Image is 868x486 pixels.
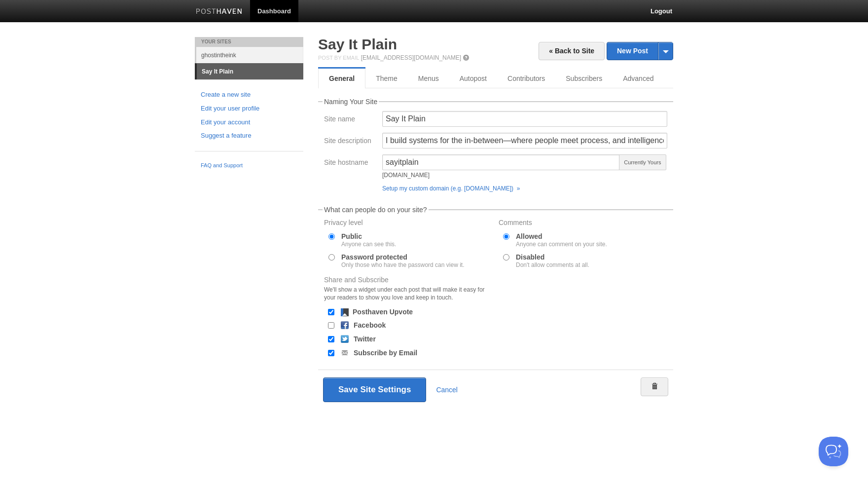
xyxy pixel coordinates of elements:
div: Don't allow comments at all. [516,262,589,268]
img: Posthaven-bar [196,8,243,16]
a: Edit your user profile [201,104,297,114]
a: Autopost [449,69,497,88]
label: Site hostname [324,159,376,168]
img: facebook.png [341,321,349,329]
label: Disabled [516,254,589,268]
label: Comments [499,219,667,228]
a: Menus [408,69,449,88]
button: Save Site Settings [323,377,426,402]
li: Your Sites [195,37,303,47]
label: Posthaven Upvote [353,308,413,315]
label: Site description [324,137,376,147]
label: Password protected [341,254,464,268]
iframe: Help Scout Beacon - Open [819,437,848,466]
a: Cancel [436,386,458,394]
div: [DOMAIN_NAME] [382,172,620,178]
label: Twitter [354,336,376,342]
label: Public [341,233,396,247]
a: « Back to Site [539,42,605,60]
span: Currently Yours [619,154,666,170]
a: Edit your account [201,117,297,128]
a: Theme [365,69,408,88]
label: Privacy level [324,219,493,228]
a: Setup my custom domain (e.g. [DOMAIN_NAME]) » [382,185,520,192]
div: Only those who have the password can view it. [341,262,464,268]
div: Anyone can comment on your site. [516,241,607,247]
label: Site name [324,115,376,125]
a: ghostintheink [196,47,303,63]
div: Anyone can see this. [341,241,396,247]
a: Subscribers [555,69,613,88]
label: Facebook [354,322,386,329]
legend: Naming Your Site [323,98,379,105]
a: [EMAIL_ADDRESS][DOMAIN_NAME] [361,54,461,61]
a: FAQ and Support [201,161,297,170]
a: Say It Plain [318,36,397,52]
label: Share and Subscribe [324,276,493,304]
a: New Post [607,42,673,60]
div: We'll show a widget under each post that will make it easy for your readers to show you love and ... [324,286,493,301]
label: Allowed [516,233,607,247]
legend: What can people do on your site? [323,206,429,213]
a: Advanced [613,69,664,88]
a: Say It Plain [197,64,303,79]
a: Suggest a feature [201,131,297,141]
a: General [318,69,365,88]
label: Subscribe by Email [354,349,417,356]
img: twitter.png [341,335,349,343]
a: Contributors [497,69,555,88]
a: Create a new site [201,90,297,100]
span: Post by Email [318,55,359,61]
